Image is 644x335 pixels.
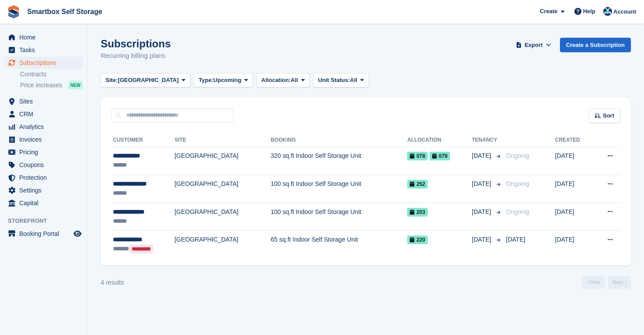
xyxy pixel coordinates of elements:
span: Pricing [19,146,72,158]
span: Export [524,41,542,50]
a: menu [4,228,83,240]
th: Allocation [407,133,472,147]
nav: Page [580,276,633,289]
a: Price increases NEW [20,80,83,90]
span: Upcoming [214,76,242,85]
span: 078 [407,152,428,160]
a: menu [4,95,83,107]
div: NEW [68,81,83,89]
td: 320 sq.ft Indoor Self Storage Unit [271,147,407,175]
span: Capital [19,197,72,209]
h1: Subscriptions [101,38,171,50]
span: Ongoing [506,152,529,159]
a: Create a Subscription [560,38,631,52]
a: menu [4,146,83,158]
span: 079 [429,152,450,160]
span: Price increases [20,81,62,89]
div: 4 results [101,278,124,287]
span: Booking Portal [19,228,72,240]
span: Protection [19,171,72,184]
td: [GEOGRAPHIC_DATA] [175,203,271,231]
span: 220 [407,235,428,244]
th: Created [555,133,593,147]
td: [GEOGRAPHIC_DATA] [175,231,271,258]
a: menu [4,133,83,146]
span: All [350,76,357,85]
span: Sort [603,111,614,120]
button: Allocation: All [257,73,310,88]
td: [DATE] [555,203,593,231]
a: menu [4,108,83,120]
span: 252 [407,180,428,189]
td: 100 sq.ft Indoor Self Storage Unit [271,175,407,203]
span: [GEOGRAPHIC_DATA] [118,76,179,85]
p: Recurring billing plans [101,51,171,61]
span: Sites [19,95,72,107]
button: Export [514,38,553,52]
td: [DATE] [555,175,593,203]
button: Site: [GEOGRAPHIC_DATA] [101,73,190,88]
button: Unit Status: All [313,73,369,88]
span: [DATE] [472,207,493,217]
a: menu [4,197,83,209]
span: Type: [199,76,214,85]
span: [DATE] [472,179,493,189]
span: Analytics [19,121,72,133]
span: Tasks [19,44,72,56]
td: [GEOGRAPHIC_DATA] [175,147,271,175]
td: 100 sq.ft Indoor Self Storage Unit [271,203,407,231]
a: menu [4,44,83,56]
span: Help [583,7,595,16]
a: menu [4,31,83,43]
span: Subscriptions [19,57,72,69]
img: stora-icon-8386f47178a22dfd0bd8f6a31ec36ba5ce8667c1dd55bd0f319d3a0aa187defe.svg [7,5,20,18]
a: menu [4,159,83,171]
th: Site [175,133,271,147]
a: menu [4,184,83,196]
td: [DATE] [555,147,593,175]
span: [DATE] [506,236,525,243]
span: Account [613,7,636,16]
span: Home [19,31,72,43]
span: Unit Status: [318,76,350,85]
td: [GEOGRAPHIC_DATA] [175,175,271,203]
span: Ongoing [506,208,529,215]
span: 203 [407,208,428,217]
th: Customer [111,133,175,147]
th: Tenancy [472,133,503,147]
span: CRM [19,108,72,120]
span: Coupons [19,159,72,171]
a: Previous [582,276,605,289]
img: Roger Canham [603,7,612,16]
span: [DATE] [472,151,493,160]
td: [DATE] [555,231,593,258]
th: Booking [271,133,407,147]
span: Site: [106,76,118,85]
span: Settings [19,184,72,196]
a: Contracts [20,70,83,78]
span: Storefront [8,217,87,225]
a: menu [4,171,83,184]
button: Type: Upcoming [194,73,253,88]
a: Smartbox Self Storage [24,4,106,19]
td: 65 sq.ft Indoor Self Storage Unit [271,231,407,258]
a: Next [608,276,631,289]
span: Ongoing [506,180,529,187]
a: menu [4,121,83,133]
a: Preview store [72,228,83,239]
span: Allocation: [261,76,291,85]
span: All [291,76,298,85]
span: Create [540,7,557,16]
a: menu [4,57,83,69]
span: Invoices [19,133,72,146]
span: [DATE] [472,235,493,244]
